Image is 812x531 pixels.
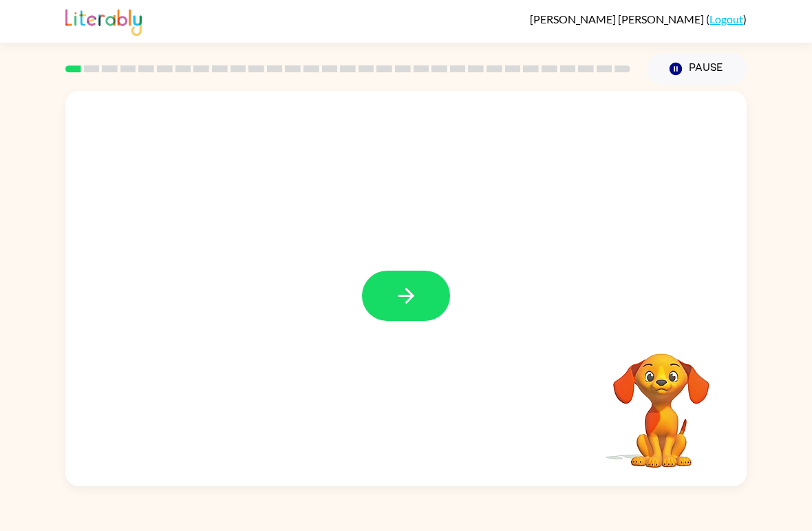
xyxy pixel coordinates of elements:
video: Your browser must support playing .mp4 files to use Literably. Please try using another browser. [592,332,730,470]
button: Pause [647,53,747,85]
div: ( ) [530,12,747,25]
span: [PERSON_NAME] [PERSON_NAME] [530,12,706,25]
a: Logout [709,12,743,25]
img: Literably [65,6,142,36]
